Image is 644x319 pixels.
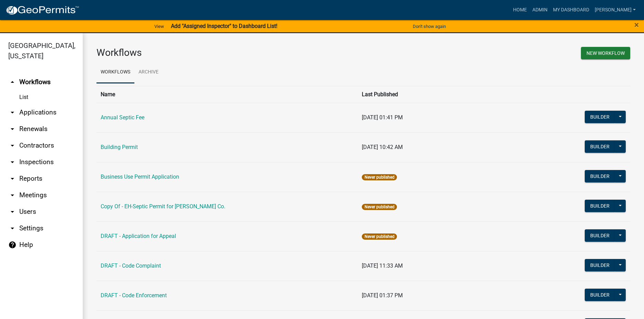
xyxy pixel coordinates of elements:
button: Builder [585,289,615,301]
i: arrow_drop_down [8,141,17,150]
span: [DATE] 10:42 AM [362,144,403,150]
span: [DATE] 01:41 PM [362,114,403,121]
a: Workflows [96,61,134,83]
i: arrow_drop_down [8,125,17,133]
a: Annual Septic Fee [101,114,144,121]
a: Home [510,3,530,17]
button: Builder [585,140,615,153]
a: My Dashboard [550,3,592,17]
button: Builder [585,111,615,123]
button: Builder [585,200,615,212]
button: Close [634,21,639,29]
button: New Workflow [581,47,630,59]
a: View [152,21,167,32]
i: arrow_drop_down [8,108,17,117]
a: Building Permit [101,144,138,150]
i: arrow_drop_down [8,191,17,199]
i: arrow_drop_up [8,78,17,86]
i: help [8,241,17,249]
i: arrow_drop_down [8,224,17,232]
span: Never published [362,233,397,240]
span: [DATE] 11:33 AM [362,262,403,269]
a: Archive [134,61,163,83]
button: Builder [585,259,615,271]
th: Last Published [358,86,532,103]
h3: Workflows [96,47,358,59]
th: Name [96,86,358,103]
i: arrow_drop_down [8,175,17,183]
button: Builder [585,170,615,182]
i: arrow_drop_down [8,208,17,216]
a: Business Use Permit Application [101,173,179,180]
strong: Add "Assigned Inspector" to Dashboard List! [171,23,277,29]
span: × [634,20,639,30]
span: [DATE] 01:37 PM [362,292,403,299]
span: Never published [362,174,397,180]
a: DRAFT - Code Enforcement [101,292,167,299]
a: Admin [530,3,550,17]
a: [PERSON_NAME] [592,3,638,17]
a: DRAFT - Application for Appeal [101,233,176,239]
i: arrow_drop_down [8,158,17,166]
button: Don't show again [410,21,449,32]
a: Copy Of - EH-Septic Permit for [PERSON_NAME] Co. [101,203,225,210]
span: Never published [362,204,397,210]
button: Builder [585,229,615,242]
a: DRAFT - Code Complaint [101,262,161,269]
